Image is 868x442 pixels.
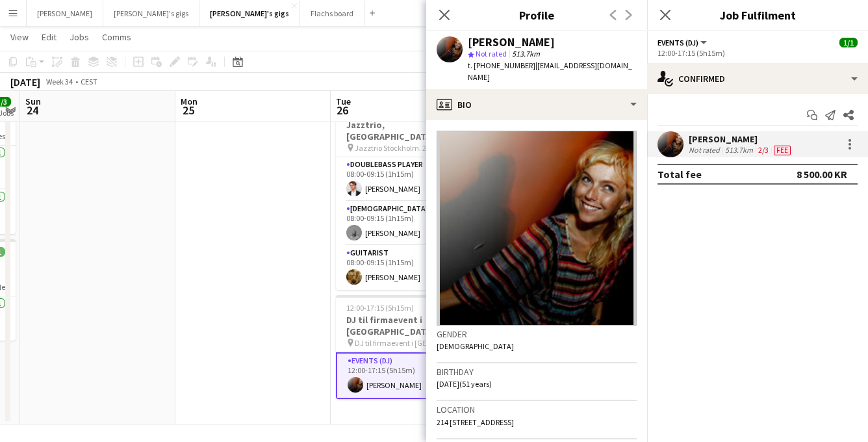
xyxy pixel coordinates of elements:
div: [PERSON_NAME] [468,36,555,48]
span: Fee [774,146,791,155]
img: Crew avatar or photo [437,131,637,326]
div: Bio [426,89,647,120]
span: Sun [25,96,41,107]
span: 12:00-17:15 (5h15m) [346,303,414,313]
div: [PERSON_NAME] [689,133,793,145]
span: Comms [102,31,131,43]
span: t. [PHONE_NUMBER] [468,60,535,70]
div: Confirmed [647,63,868,94]
app-job-card: 08:00-09:15 (1h15m)3/3Jazztrio, [GEOGRAPHIC_DATA] (2 [PERSON_NAME]) Jazztrio Stockholm. 2 dager3 ... [336,100,481,290]
span: 1/1 [839,38,858,47]
span: [DATE] (51 years) [437,379,492,389]
span: 24 [23,103,41,118]
span: | [EMAIL_ADDRESS][DOMAIN_NAME] [468,60,632,82]
span: 513.7km [509,49,542,58]
div: [DATE] [10,75,40,88]
app-card-role: [DEMOGRAPHIC_DATA] Singer1/108:00-09:15 (1h15m)[PERSON_NAME] [336,201,481,246]
div: Not rated [689,145,722,155]
span: 25 [179,103,198,118]
span: Tue [336,96,351,107]
span: Mon [181,96,198,107]
a: Edit [36,29,62,45]
div: 513.7km [722,145,756,155]
h3: Profile [426,6,647,23]
button: [PERSON_NAME]'s gigs [103,1,199,26]
span: Jazztrio Stockholm. 2 dager [355,143,447,153]
app-card-role: Doublebass Player1/108:00-09:15 (1h15m)[PERSON_NAME] [336,157,481,201]
span: 214 [STREET_ADDRESS] [437,417,514,427]
button: Flachs board [300,1,364,26]
app-skills-label: 2/3 [758,145,769,155]
span: 26 [334,103,351,118]
h3: Job Fulfilment [647,6,868,23]
button: [PERSON_NAME] [27,1,103,26]
span: [DEMOGRAPHIC_DATA] [437,341,514,351]
div: CEST [81,77,97,86]
span: Jobs [70,31,89,43]
h3: Jazztrio, [GEOGRAPHIC_DATA] (2 [PERSON_NAME]) [336,119,481,142]
button: [PERSON_NAME]'s gigs [199,1,300,26]
span: Edit [42,31,57,43]
h3: DJ til firmaevent i [GEOGRAPHIC_DATA] (2 [PERSON_NAME]) [336,314,481,337]
button: Events (DJ) [657,38,709,47]
h3: Location [437,404,637,415]
a: Comms [97,29,136,45]
a: View [5,29,34,45]
div: 12:00-17:15 (5h15m) [657,48,858,58]
a: Jobs [64,29,94,45]
span: Not rated [476,49,507,58]
span: Week 34 [43,77,75,86]
h3: Gender [437,328,637,340]
span: DJ til firmaevent i [GEOGRAPHIC_DATA] [355,338,452,348]
app-card-role: Guitarist1/108:00-09:15 (1h15m)[PERSON_NAME] [336,246,481,290]
span: View [10,31,29,43]
h3: Birthday [437,366,637,378]
app-job-card: 12:00-17:15 (5h15m)1/1DJ til firmaevent i [GEOGRAPHIC_DATA] (2 [PERSON_NAME]) DJ til firmaevent i... [336,295,481,399]
span: Events (DJ) [657,38,698,47]
div: Total fee [657,168,702,181]
div: 8 500.00 KR [797,168,847,181]
div: Crew has different fees then in role [771,145,793,155]
app-card-role: Events (DJ)1/112:00-17:15 (5h15m)[PERSON_NAME] [336,352,481,399]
